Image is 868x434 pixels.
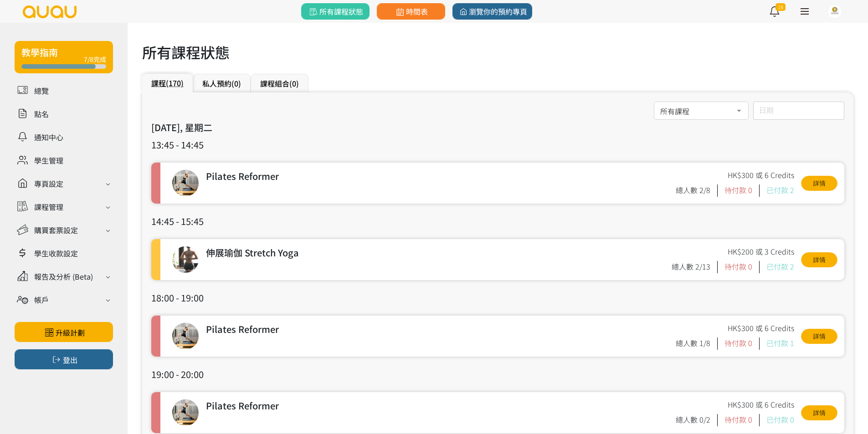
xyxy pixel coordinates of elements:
[676,184,718,197] div: 總人數 2/8
[776,3,786,11] span: 18
[801,405,837,420] a: 詳情
[728,399,794,414] div: HK$300 或 6 Credits
[34,294,49,305] div: 帳戶
[676,414,718,426] div: 總人數 0/2
[801,176,837,191] a: 詳情
[766,414,794,426] div: 已付款 0
[766,184,794,197] div: 已付款 2
[202,78,241,89] a: 私人預約(0)
[394,6,427,17] span: 時間表
[151,291,844,305] h3: 18:00 - 19:00
[801,252,837,267] a: 詳情
[151,368,844,381] h3: 19:00 - 20:00
[724,184,760,197] div: 待付款 0
[766,261,794,273] div: 已付款 2
[15,349,113,369] button: 登出
[289,78,299,89] span: (0)
[151,77,184,88] a: 課程(170)
[724,337,760,350] div: 待付款 0
[206,399,673,414] div: Pilates Reformer
[151,138,844,152] h3: 13:45 - 14:45
[452,3,532,20] a: 瀏覽你的預約專頁
[676,337,718,350] div: 總人數 1/8
[672,261,718,273] div: 總人數 2/13
[34,201,63,212] div: 課程管理
[206,169,673,184] div: Pilates Reformer
[724,414,760,426] div: 待付款 0
[753,102,844,120] input: 日期
[142,41,853,63] h1: 所有課程狀態
[766,337,794,350] div: 已付款 1
[206,322,673,337] div: Pilates Reformer
[660,104,742,116] span: 所有課程
[457,6,527,17] span: 瀏覽你的預約專頁
[801,329,837,344] a: 詳情
[308,6,363,17] span: 所有課程狀態
[151,121,844,134] h3: [DATE], 星期二
[22,5,77,18] img: logo.svg
[151,214,844,228] h3: 14:45 - 15:45
[166,77,184,88] span: (170)
[724,261,760,273] div: 待付款 0
[206,246,669,261] div: 伸展瑜伽 Stretch Yoga
[260,78,299,89] a: 課程組合(0)
[34,271,93,282] div: 報告及分析 (Beta)
[231,78,241,89] span: (0)
[728,322,794,337] div: HK$300 或 6 Credits
[377,3,445,20] a: 時間表
[728,246,794,261] div: HK$200 或 3 Credits
[15,322,113,342] a: 升級計劃
[34,225,78,235] div: 購買套票設定
[301,3,370,20] a: 所有課程狀態
[34,178,63,189] div: 專頁設定
[728,169,794,184] div: HK$300 或 6 Credits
